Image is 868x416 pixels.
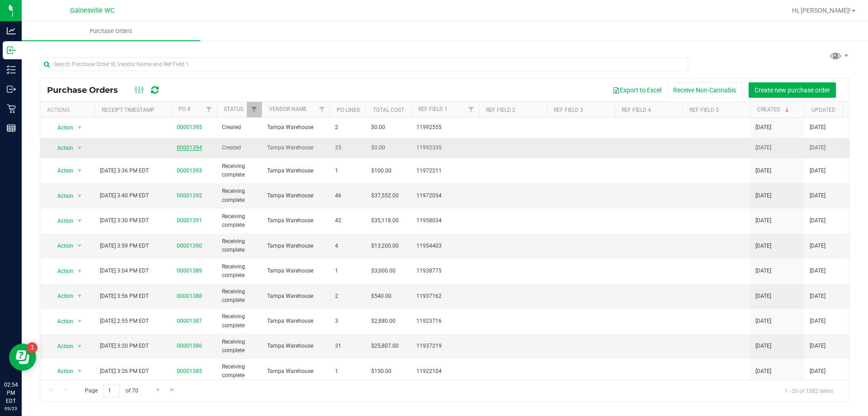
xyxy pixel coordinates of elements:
span: [DATE] [755,123,771,132]
button: Export to Excel [607,82,667,98]
a: Total Cost [373,107,404,113]
a: Go to the last page [166,384,179,396]
span: Receiving complete [222,187,256,204]
span: Page of 70 [77,384,146,398]
span: [DATE] 3:20 PM EDT [100,342,149,350]
span: select [74,215,85,227]
span: Created [222,123,256,132]
a: 00001389 [177,268,202,274]
span: $3,000.00 [371,267,396,275]
span: Action [49,142,74,154]
span: [DATE] [755,317,771,325]
span: Action [49,340,74,353]
span: Create new purchase order [755,86,830,94]
a: Filter [464,102,479,117]
a: Ref Field 5 [689,107,719,113]
span: Tampa Warehouse [267,342,324,350]
span: Receiving complete [222,363,256,380]
span: Action [49,290,74,302]
a: 00001390 [177,243,202,249]
a: Status [224,106,243,112]
span: 11992335 [416,143,473,152]
a: Go to the next page [151,384,165,396]
span: Action [49,265,74,277]
a: Filter [202,102,217,117]
span: $35,118.00 [371,216,399,225]
a: 00001393 [177,167,202,174]
span: Gainesville WC [70,7,114,14]
input: Search Purchase Order ID, Vendor Name and Ref Field 1 [40,57,688,71]
span: 11954403 [416,242,473,250]
span: 1 [335,167,360,175]
span: [DATE] [755,216,771,225]
span: [DATE] [810,267,826,275]
button: Receive Non-Cannabis [667,82,742,98]
span: [DATE] [755,191,771,200]
span: $100.00 [371,167,392,175]
span: Hi, [PERSON_NAME]! [792,7,851,14]
span: [DATE] [755,167,771,175]
a: Updated [811,107,835,113]
span: Tampa Warehouse [267,292,324,301]
span: Action [49,215,74,227]
span: [DATE] 3:30 PM EDT [100,216,149,225]
inline-svg: Outbound [7,85,16,94]
span: 42 [335,216,360,225]
a: Ref Field 2 [486,107,515,113]
a: 00001388 [177,293,202,299]
span: 35 [335,143,360,152]
span: 1 - 20 of 1382 items [777,384,840,397]
span: [DATE] [755,242,771,250]
span: Tampa Warehouse [267,143,324,152]
a: Vendor Name [269,106,307,112]
span: $13,200.00 [371,242,399,250]
span: 11937219 [416,342,473,350]
a: Receipt Timestamp [102,107,155,113]
span: Tampa Warehouse [267,267,324,275]
inline-svg: Retail [7,104,16,113]
span: 2 [335,292,360,301]
span: 11992555 [416,123,473,132]
span: [DATE] [755,292,771,301]
span: Action [49,239,74,252]
span: 46 [335,191,360,200]
span: select [74,340,85,353]
span: Receiving complete [222,212,256,230]
a: 00001394 [177,144,202,151]
span: [DATE] [810,292,826,301]
span: Receiving complete [222,312,256,330]
a: 00001395 [177,124,202,130]
span: [DATE] [810,123,826,132]
span: [DATE] [810,367,826,376]
span: Receiving complete [222,338,256,355]
p: 09/23 [4,405,18,412]
span: [DATE] [810,167,826,175]
a: Ref Field 1 [418,106,448,112]
span: Action [49,365,74,378]
a: 00001391 [177,217,202,224]
span: [DATE] 2:55 PM EDT [100,317,149,325]
span: Tampa Warehouse [267,123,324,132]
p: 02:54 PM EDT [4,381,18,405]
span: select [74,142,85,154]
a: Filter [315,102,330,117]
inline-svg: Reports [7,124,16,133]
span: Tampa Warehouse [267,317,324,325]
inline-svg: Analytics [7,26,16,35]
a: 00001386 [177,343,202,349]
span: [DATE] 3:59 PM EDT [100,242,149,250]
span: [DATE] 3:26 PM EDT [100,367,149,376]
inline-svg: Inbound [7,46,16,55]
input: 1 [104,384,120,398]
span: [DATE] [755,267,771,275]
span: select [74,190,85,202]
a: 00001385 [177,368,202,374]
span: [DATE] [755,342,771,350]
button: Create new purchase order [749,82,836,98]
span: select [74,315,85,328]
span: select [74,239,85,252]
iframe: Resource center [9,344,36,371]
span: 4 [335,242,360,250]
span: 3 [335,317,360,325]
